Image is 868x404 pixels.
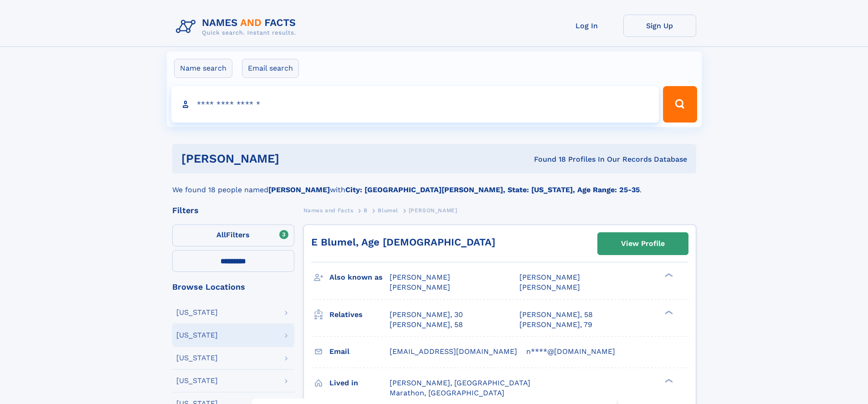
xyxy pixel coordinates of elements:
h3: Email [329,344,390,359]
h3: Relatives [329,307,390,322]
label: Name search [174,59,232,78]
a: View Profile [598,233,688,255]
span: [PERSON_NAME] [409,207,457,214]
a: [PERSON_NAME], 58 [390,320,463,330]
a: [PERSON_NAME], 79 [519,320,592,330]
div: ❯ [663,272,673,278]
span: [PERSON_NAME], [GEOGRAPHIC_DATA] [390,378,530,387]
div: Found 18 Profiles In Our Records Database [406,154,687,164]
span: B [364,207,368,214]
span: [PERSON_NAME] [390,273,450,281]
a: [PERSON_NAME], 30 [390,310,463,320]
div: Filters [172,206,294,215]
a: E Blumel, Age [DEMOGRAPHIC_DATA] [311,236,495,248]
label: Filters [172,225,294,246]
b: [PERSON_NAME] [268,185,330,194]
b: City: [GEOGRAPHIC_DATA][PERSON_NAME], State: [US_STATE], Age Range: 25-35 [345,185,640,194]
div: ❯ [663,378,673,384]
button: Search Button [663,86,697,123]
label: Email search [242,59,299,78]
span: All [216,230,226,239]
div: [US_STATE] [176,354,218,362]
div: [US_STATE] [176,309,218,316]
div: ❯ [663,309,673,315]
span: [EMAIL_ADDRESS][DOMAIN_NAME] [390,347,517,356]
div: [US_STATE] [176,332,218,339]
div: [US_STATE] [176,377,218,384]
a: B [364,205,368,216]
h1: [PERSON_NAME] [181,153,407,164]
h3: Lived in [329,375,390,391]
img: Logo Names and Facts [172,15,303,39]
a: Log In [550,15,623,37]
input: search input [171,86,659,123]
div: View Profile [621,233,665,254]
span: [PERSON_NAME] [390,283,450,291]
a: [PERSON_NAME], 58 [519,310,593,320]
div: Browse Locations [172,283,294,291]
a: Blumel [378,205,398,216]
span: Marathon, [GEOGRAPHIC_DATA] [390,389,504,397]
span: [PERSON_NAME] [519,273,580,281]
div: We found 18 people named with . [172,174,696,195]
a: Names and Facts [303,205,354,216]
a: Sign Up [623,15,696,37]
span: Blumel [378,207,398,214]
span: [PERSON_NAME] [519,283,580,291]
h3: Also known as [329,270,390,285]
